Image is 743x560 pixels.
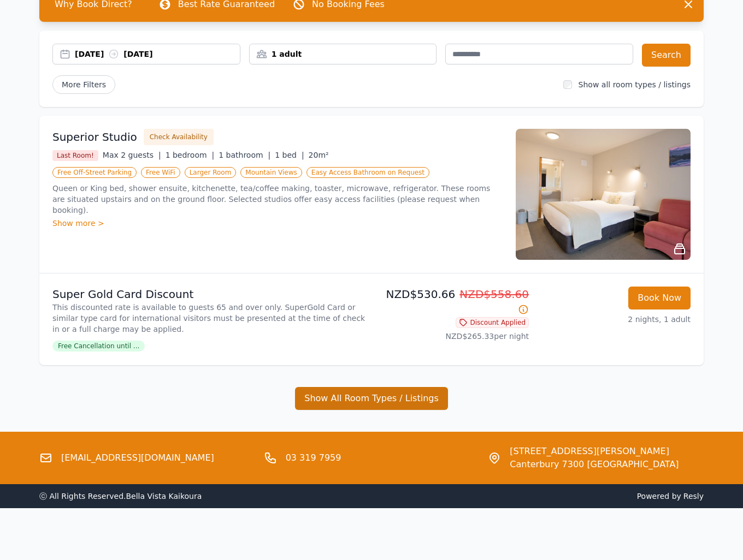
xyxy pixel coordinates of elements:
[52,341,145,352] span: Free Cancellation until ...
[510,445,679,458] span: [STREET_ADDRESS][PERSON_NAME]
[61,451,214,464] a: [EMAIL_ADDRESS][DOMAIN_NAME]
[166,151,215,159] span: 1 bedroom |
[376,331,529,342] p: NZD$265.33 per night
[219,151,270,159] span: 1 bathroom |
[103,151,161,159] span: Max 2 guests |
[52,183,503,216] p: Queen or King bed, shower ensuite, kitchenette, tea/coffee making, toaster, microwave, refrigerat...
[309,151,329,159] span: 20m²
[52,75,115,94] span: More Filters
[52,150,98,161] span: Last Room!
[456,317,529,328] span: Discount Applied
[141,167,180,178] span: Free WiFi
[306,167,429,178] span: Easy Access Bathroom on Request
[52,167,137,178] span: Free Off-Street Parking
[295,387,448,410] button: Show All Room Types / Listings
[185,167,237,178] span: Larger Room
[459,288,529,301] span: NZD$558.60
[52,287,367,302] p: Super Gold Card Discount
[39,492,202,501] span: ⓒ All Rights Reserved. Bella Vista Kaikoura
[52,302,367,335] p: This discounted rate is available to guests 65 and over only. SuperGold Card or similar type card...
[538,314,691,325] p: 2 nights, 1 adult
[376,491,704,502] span: Powered by
[286,451,341,464] a: 03 319 7959
[250,49,437,59] div: 1 adult
[579,80,691,89] label: Show all room types / listings
[52,218,503,229] div: Show more >
[52,129,137,145] h3: Superior Studio
[628,287,691,309] button: Book Now
[683,492,704,501] a: Resly
[144,129,214,145] button: Check Availability
[510,458,679,471] span: Canterbury 7300 [GEOGRAPHIC_DATA]
[376,287,529,317] p: NZD$530.66
[275,151,304,159] span: 1 bed |
[75,49,240,59] div: [DATE] [DATE]
[642,44,691,67] button: Search
[240,167,302,178] span: Mountain Views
